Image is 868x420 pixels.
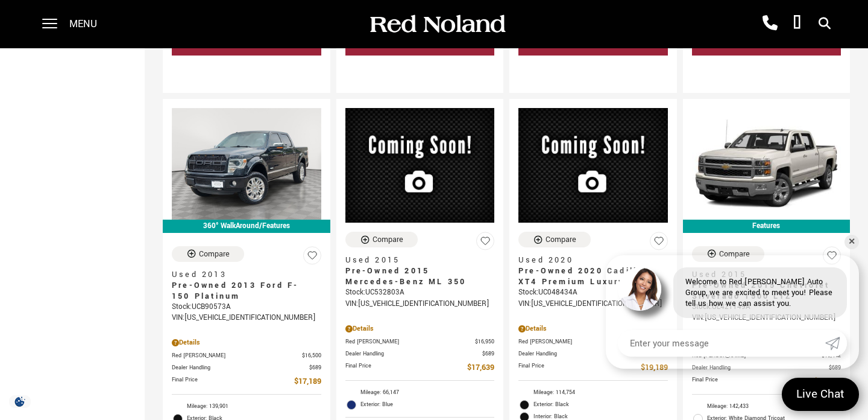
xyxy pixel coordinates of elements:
button: Save Vehicle [476,232,494,255]
span: Pre-Owned 2020 Cadillac XT4 Premium Luxury [518,266,659,287]
img: Opt-Out Icon [6,395,34,408]
span: Used 2013 [172,269,312,280]
span: Pre-Owned 2015 Mercedes-Benz ML 350 [345,266,486,287]
span: $689 [482,349,494,358]
div: undefined - Pre-Owned 2017 Ford Edge SE AWD [692,59,841,81]
span: $20,131 [814,375,841,388]
div: Pricing Details - Pre-Owned 2013 Ford F-150 Platinum With Navigation & 4WD [172,337,321,348]
div: Compare [719,249,750,259]
span: $17,189 [294,375,321,388]
span: $16,500 [302,351,321,360]
div: 360° WalkAround/Features [163,220,330,233]
button: Compare Vehicle [518,232,591,247]
button: Compare Vehicle [345,232,418,247]
span: Dealer Handling [518,349,656,358]
button: Save Vehicle [823,246,841,270]
button: Save Vehicle [650,232,668,255]
a: Red [PERSON_NAME] $18,500 [518,337,668,346]
span: Dealer Handling [345,349,483,358]
div: Welcome to Red [PERSON_NAME] Auto Group, we are excited to meet you! Please tell us how we can as... [673,267,847,318]
a: Used 2013Pre-Owned 2013 Ford F-150 Platinum [172,269,321,302]
img: 2013 Ford F-150 Platinum [172,108,321,220]
span: Used 2015 [345,255,486,266]
a: Used 2020Pre-Owned 2020 Cadillac XT4 Premium Luxury [518,255,668,287]
span: Final Price [172,375,294,388]
a: Final Price $20,131 [692,375,841,388]
a: Final Price $17,639 [345,361,495,374]
a: Final Price $17,189 [172,375,321,388]
span: $16,950 [475,337,494,346]
img: 2015 Mercedes-Benz M-Class ML 350 [345,108,495,223]
img: 2020 Cadillac XT4 Premium Luxury [518,108,668,223]
div: undefined - Pre-Owned 2014 Subaru XV Crosstrek 2.0i Limited With Navigation & AWD [172,59,321,81]
div: undefined - Pre-Owned 2017 Land Rover Range Rover Evoque SE Premium With Navigation & 4WD [345,59,495,81]
span: $17,639 [467,361,494,374]
a: Dealer Handling $689 [172,363,321,372]
li: Mileage: 139,901 [172,401,321,413]
a: Final Price $19,189 [518,361,668,374]
div: Features [683,220,851,233]
div: Compare [199,249,230,259]
span: Final Price [518,361,641,374]
a: Dealer Handling $689 [518,349,668,358]
a: Dealer Handling $689 [345,349,495,358]
span: Red [PERSON_NAME] [172,351,302,360]
span: Red [PERSON_NAME] [345,337,476,346]
span: Live Chat [790,386,851,402]
span: Red [PERSON_NAME] [518,337,649,346]
div: Compare [373,234,403,245]
div: Stock : UCB90573A [172,302,321,313]
section: Click to Open Cookie Consent Modal [6,395,34,408]
input: Enter your message [618,330,825,357]
li: Mileage: 142,433 [692,401,841,413]
span: Exterior: Blue [360,399,495,411]
button: Compare Vehicle [172,246,244,262]
img: 2015 Chevrolet Silverado 1500 LTZ [692,108,841,220]
div: Compare [546,234,576,245]
div: undefined - Pre-Owned 2017 Volkswagen Golf GTI S [518,59,668,81]
div: Stock : UC532803A [345,287,495,298]
a: Submit [825,330,847,357]
div: VIN: [US_VEHICLE_IDENTIFICATION_NUMBER] [518,299,668,310]
a: Red [PERSON_NAME] $16,950 [345,337,495,346]
span: Used 2020 [518,255,659,266]
span: Final Price [345,361,468,374]
span: Exterior: Black [533,399,668,411]
span: Final Price [692,375,814,388]
div: Pricing Details - Pre-Owned 2015 Mercedes-Benz ML 350 [345,323,495,334]
li: Mileage: 114,754 [518,387,668,399]
div: Stock : UC048434A [518,287,668,298]
div: VIN: [US_VEHICLE_IDENTIFICATION_NUMBER] [172,313,321,323]
li: Mileage: 66,147 [345,387,495,399]
div: VIN: [US_VEHICLE_IDENTIFICATION_NUMBER] [345,299,495,310]
img: Agent profile photo [618,267,661,311]
a: Red [PERSON_NAME] $16,500 [172,351,321,360]
span: $689 [309,363,321,372]
span: Pre-Owned 2013 Ford F-150 Platinum [172,280,312,302]
img: Red Noland Auto Group [368,14,506,35]
button: Compare Vehicle [692,246,764,262]
a: Live Chat [782,378,859,411]
button: Save Vehicle [303,246,321,270]
a: Used 2015Pre-Owned 2015 Mercedes-Benz ML 350 [345,255,495,287]
div: Pricing Details - Pre-Owned 2020 Cadillac XT4 Premium Luxury [518,323,668,334]
span: Dealer Handling [172,363,309,372]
